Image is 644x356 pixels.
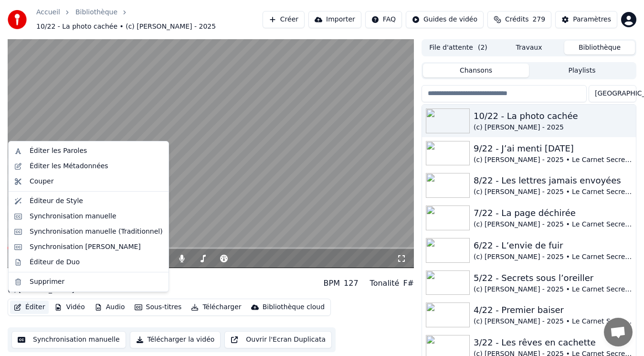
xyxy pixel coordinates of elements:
div: Synchronisation manuelle [30,212,116,221]
div: 4/22 - Premier baiser [474,303,632,317]
div: 6/22 - L’envie de fuir [474,239,632,252]
a: Ouvrir le chat [604,318,633,346]
div: (c) [PERSON_NAME] - 2025 [474,123,632,132]
button: Éditer [10,301,49,314]
div: F# [403,278,414,289]
span: 279 [532,15,545,24]
nav: breadcrumb [36,8,263,32]
button: Créer [263,11,305,28]
div: Éditeur de Duo [30,258,80,267]
div: 8/22 - Les lettres jamais envoyées [474,174,632,187]
button: FAQ [365,11,402,28]
span: Crédits [505,15,528,24]
div: 127 [344,278,359,289]
a: Bibliothèque [75,8,117,17]
div: Éditer les Paroles [30,146,87,156]
div: (c) [PERSON_NAME] - 2025 • Le Carnet Secret de [PERSON_NAME] [474,187,632,197]
div: (c) [PERSON_NAME] - 2025 • Le Carnet Secret de [PERSON_NAME] [474,252,632,262]
button: Chansons [423,64,529,77]
button: File d'attente [423,41,494,54]
div: (c) [PERSON_NAME] - 2025 • Le Carnet Secret de [PERSON_NAME] [474,155,632,165]
button: Paramètres [555,11,617,28]
div: 10/22 - La photo cachée [474,109,632,123]
button: Playlists [529,64,635,77]
button: Guides de vidéo [406,11,484,28]
div: Éditer les Métadonnées [30,162,108,171]
button: Vidéo [51,301,88,314]
button: Synchronisation manuelle [11,331,126,348]
button: Télécharger la vidéo [130,331,221,348]
span: ( 2 ) [478,43,487,53]
div: Paramètres [573,15,611,24]
div: Tonalité [370,278,400,289]
div: Couper [30,177,53,186]
button: Ouvrir l'Ecran Duplicata [224,331,332,348]
div: 9/22 - J’ai menti [DATE] [474,142,632,155]
button: Bibliothèque [564,41,635,54]
span: 10/22 - La photo cachée • (c) [PERSON_NAME] - 2025 [36,22,216,32]
div: Synchronisation [PERSON_NAME] [30,242,141,252]
div: Éditeur de Style [30,196,83,206]
button: Audio [91,301,129,314]
div: 5/22 - Secrets sous l’oreiller [474,271,632,285]
img: youka [8,10,27,29]
button: Télécharger [187,301,245,314]
div: 7/22 - La page déchirée [474,206,632,220]
button: Crédits279 [487,11,551,28]
div: (c) [PERSON_NAME] - 2025 • Le Carnet Secret de [PERSON_NAME] [474,285,632,294]
button: Sous-titres [131,301,186,314]
div: (c) [PERSON_NAME] - 2025 [8,285,124,295]
button: Importer [308,11,361,28]
div: Synchronisation manuelle (Traditionnel) [30,227,163,237]
div: 10/22 - La photo cachée [8,272,124,285]
button: Travaux [494,41,564,54]
div: Bibliothèque cloud [263,302,325,312]
div: 3/22 - Les rêves en cachette [474,336,632,349]
div: Supprimer [30,277,64,287]
a: Accueil [36,8,60,17]
div: BPM [324,278,340,289]
div: (c) [PERSON_NAME] - 2025 • Le Carnet Secret de [PERSON_NAME] [474,317,632,326]
div: (c) [PERSON_NAME] - 2025 • Le Carnet Secret de [PERSON_NAME] [474,220,632,229]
